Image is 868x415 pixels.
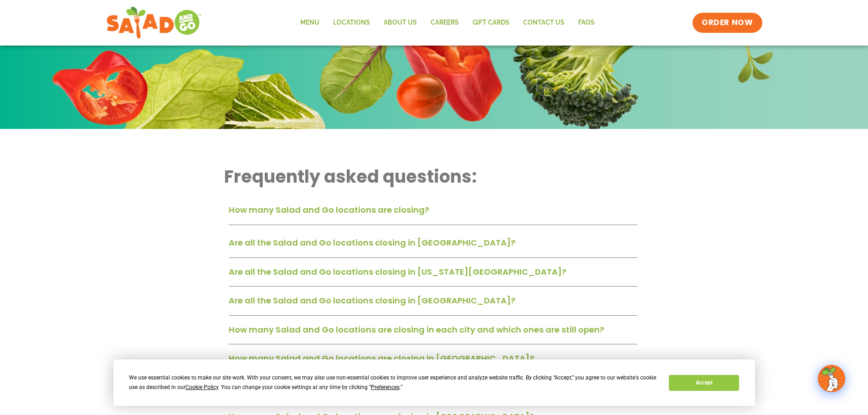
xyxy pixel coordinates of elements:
a: Are all the Salad and Go locations closing in [GEOGRAPHIC_DATA]? [229,295,515,306]
h2: Frequently asked questions: [224,165,642,188]
div: Are all the Salad and Go locations closing in [GEOGRAPHIC_DATA]? [229,292,637,316]
a: Are all the Salad and Go locations closing in [GEOGRAPHIC_DATA]? [229,237,515,248]
a: GIFT CARDS [466,12,516,33]
a: Menu [293,12,326,33]
span: ORDER NOW [702,17,753,28]
a: How many Salad and Go locations are closing in [GEOGRAPHIC_DATA]? [229,353,534,364]
a: Locations [326,12,377,33]
a: Contact Us [516,12,571,33]
a: FAQs [571,12,601,33]
a: ORDER NOW [693,13,762,33]
img: wpChatIcon [819,366,844,391]
span: Cookie Policy [185,384,218,390]
div: We use essential cookies to make our site work. With your consent, we may also use non-essential ... [129,373,658,392]
div: Are all the Salad and Go locations closing in [GEOGRAPHIC_DATA]? [229,234,637,258]
div: How many Salad and Go locations are closing? [229,201,637,225]
div: How many Salad and Go locations are closing in each city and which ones are still open? [229,321,637,345]
div: How many Salad and Go locations are closing in [GEOGRAPHIC_DATA]? [229,350,637,374]
button: Accept [669,375,739,391]
nav: Menu [293,12,601,33]
div: Are all the Salad and Go locations closing in [US_STATE][GEOGRAPHIC_DATA]? [229,263,637,287]
a: About Us [377,12,424,33]
span: Preferences [371,384,400,390]
div: Cookie Consent Prompt [113,359,755,406]
img: new-SAG-logo-768×292 [106,5,202,41]
a: How many Salad and Go locations are closing in each city and which ones are still open? [229,324,604,335]
a: Careers [424,12,466,33]
a: How many Salad and Go locations are closing? [229,204,429,215]
a: Are all the Salad and Go locations closing in [US_STATE][GEOGRAPHIC_DATA]? [229,266,566,277]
